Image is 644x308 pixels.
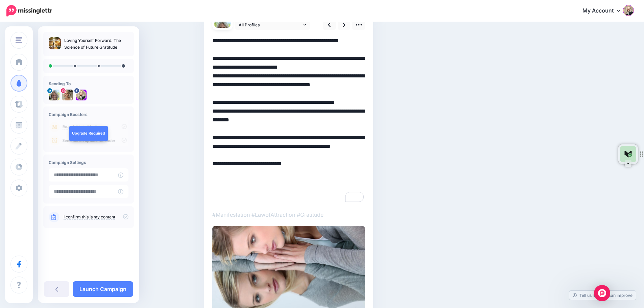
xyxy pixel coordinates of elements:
img: 1718475910192-62811.png [49,90,59,100]
a: My Account [576,3,634,19]
a: Tell us how we can improve [569,291,636,300]
h4: Campaign Boosters [49,112,128,117]
textarea: To enrich screen reader interactions, please activate Accessibility in Grammarly extension settings [212,37,365,204]
p: Loving Yourself Forward: The Science of Future Gratitude [64,37,128,51]
h4: Sending To [49,81,128,86]
a: Upgrade Required [69,126,108,141]
a: All Profiles [235,20,310,30]
img: 290742663_690246859085558_2546020681360716234_n-bsa153213.jpg [76,90,87,100]
img: campaign_review_boosters.png [49,120,128,146]
h4: Campaign Settings [49,160,128,165]
div: Open Intercom Messenger [594,285,610,301]
img: menu.png [16,37,22,43]
a: I confirm this is my content [64,214,115,220]
img: Missinglettr [6,5,52,17]
img: f1cc10eca36db2fd0a9e7905e9cb3215_thumb.jpg [49,37,61,49]
span: All Profiles [239,21,302,28]
p: #Manifestation #LawofAttraction #Gratitude [212,210,365,219]
img: 451395311_495900419469078_553458371124701532_n-bsa153214.jpg [62,90,73,100]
